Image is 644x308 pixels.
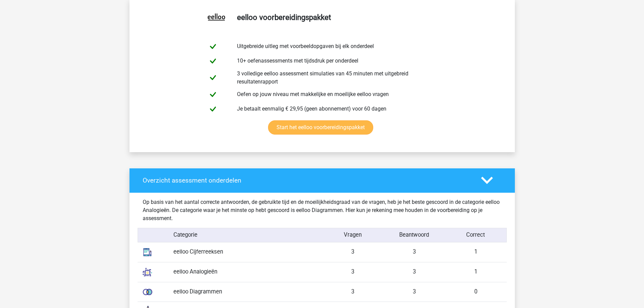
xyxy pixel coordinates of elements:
img: venn_diagrams.7c7bf626473a.svg [139,284,156,301]
div: Categorie [168,231,322,239]
div: 1 [445,248,507,256]
img: number_sequences.393b09ea44bb.svg [139,244,156,261]
div: 0 [445,288,507,296]
div: eelloo Diagrammen [168,288,322,296]
div: 3 [322,288,384,296]
div: 3 [384,288,445,296]
div: 3 [384,248,445,256]
div: 3 [322,248,384,256]
div: 1 [445,268,507,276]
div: Op basis van het aantal correcte antwoorden, de gebruikte tijd en de moeilijkheidsgraad van de vr... [138,198,507,222]
div: eelloo Analogieën [168,268,322,276]
div: Vragen [322,231,384,239]
div: 3 [384,268,445,276]
div: 3 [322,268,384,276]
h4: Overzicht assessment onderdelen [143,176,471,184]
a: Start het eelloo voorbereidingspakket [268,120,373,135]
img: analogies.7686177dca09.svg [139,264,156,281]
div: Correct [445,231,506,239]
div: Beantwoord [383,231,445,239]
div: eelloo Cijferreeksen [168,248,322,256]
